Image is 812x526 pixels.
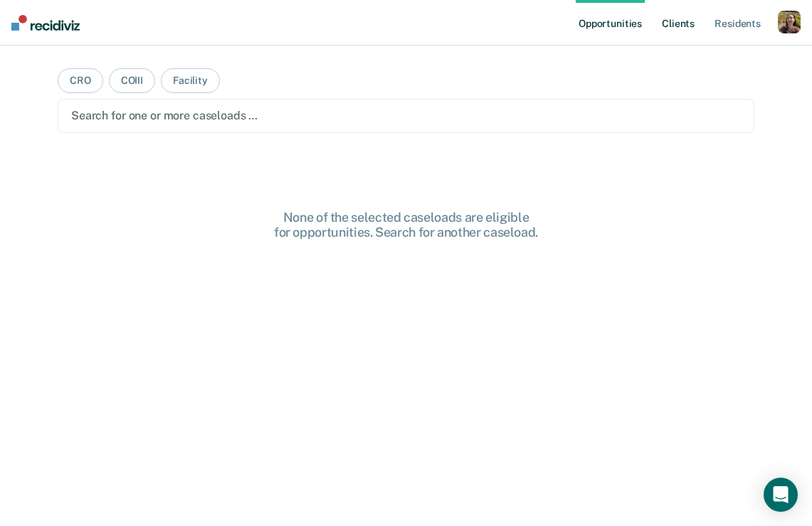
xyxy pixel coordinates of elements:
button: CRO [58,68,103,93]
button: Facility [161,68,220,93]
button: COIII [109,68,155,93]
img: Recidiviz [11,15,80,31]
div: None of the selected caseloads are eligible for opportunities. Search for another caseload. [178,210,633,240]
div: Open Intercom Messenger [764,478,798,512]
